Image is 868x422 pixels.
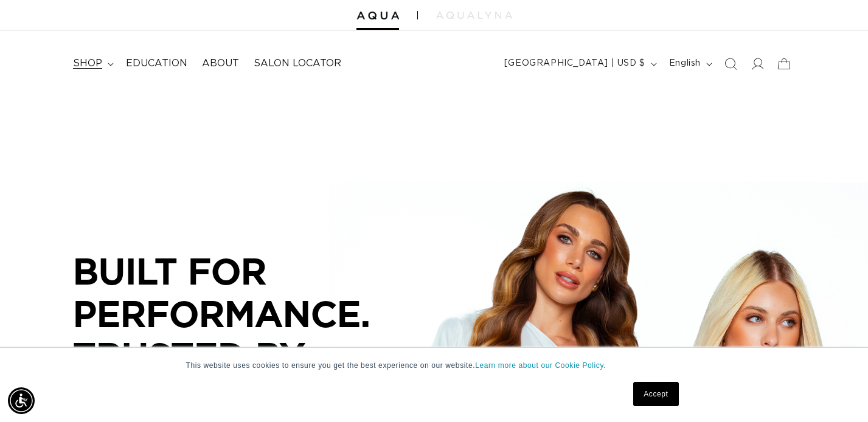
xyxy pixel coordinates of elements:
[717,50,744,77] summary: Search
[254,57,341,70] span: Salon Locator
[186,360,682,371] p: This website uses cookies to ensure you get the best experience on our website.
[662,52,717,75] button: English
[126,57,187,70] span: Education
[119,50,195,77] a: Education
[633,382,678,406] a: Accept
[807,364,868,422] iframe: Chat Widget
[497,52,662,75] button: [GEOGRAPHIC_DATA] | USD $
[669,57,701,70] span: English
[73,250,438,419] p: BUILT FOR PERFORMANCE. TRUSTED BY PROFESSIONALS.
[73,57,102,70] span: shop
[246,50,349,77] a: Salon Locator
[195,50,246,77] a: About
[356,12,399,20] img: Aqua Hair Extensions
[66,50,119,77] summary: shop
[504,57,645,70] span: [GEOGRAPHIC_DATA] | USD $
[436,12,512,19] img: aqualyna.com
[475,361,606,370] a: Learn more about our Cookie Policy.
[202,57,239,70] span: About
[8,387,35,414] div: Accessibility Menu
